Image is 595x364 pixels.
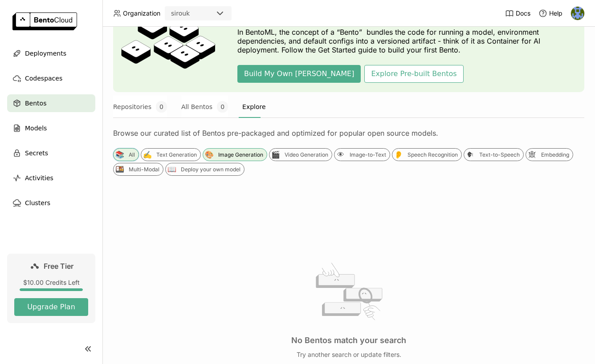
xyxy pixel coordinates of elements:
[527,150,537,159] div: 🕸
[7,254,95,323] a: Free Tier$10.00 Credits LeftUpgrade Plan
[394,150,403,159] div: 👂
[113,96,167,118] button: Repositories
[571,7,584,20] img: King Sirouk
[334,148,390,161] div: 👁Image-to-Text
[129,166,159,173] div: Multi-Modal
[120,15,216,74] img: cover onboarding
[123,9,160,17] span: Organization
[25,48,66,59] span: Deployments
[25,198,50,208] span: Clusters
[364,65,463,83] button: Explore Pre-built Bentos
[165,163,245,176] div: 📖Deploy your own model
[271,150,280,159] div: 🎬
[7,69,95,87] a: Codespaces
[465,150,475,159] div: 🗣
[516,9,530,17] span: Docs
[336,150,345,159] div: 👁
[115,165,124,174] div: 🍱
[25,98,46,109] span: Bentos
[25,123,47,133] span: Models
[25,173,53,183] span: Activities
[541,151,569,158] div: Embedding
[218,151,263,158] div: Image Generation
[538,9,562,18] div: Help
[181,96,228,118] button: All Bentos
[204,150,214,159] div: 🎨
[549,9,562,17] span: Help
[14,279,88,287] div: $10.00 Credits Left
[181,166,240,173] div: Deploy your own model
[141,148,201,161] div: ✍️Text Generation
[113,148,139,161] div: 📚All
[285,151,328,158] div: Video Generation
[242,96,266,118] button: Explore
[113,163,163,176] div: 🍱Multi-Modal
[479,151,520,158] div: Text-to-Speech
[7,144,95,162] a: Secrets
[7,194,95,212] a: Clusters
[269,148,332,161] div: 🎬Video Generation
[7,119,95,137] a: Models
[156,101,167,113] span: 0
[350,151,386,158] div: Image-to-Text
[14,298,88,316] button: Upgrade Plan
[156,151,197,158] div: Text Generation
[408,151,458,158] div: Speech Recognition
[44,262,73,271] span: Free Tier
[25,73,62,84] span: Codespaces
[113,129,584,138] div: Browse our curated list of Bentos pre-packaged and optimized for popular open source models.
[464,148,524,161] div: 🗣Text-to-Speech
[315,258,383,325] img: no results
[191,9,192,18] input: Selected sirouk.
[7,44,95,62] a: Deployments
[297,351,401,359] p: Try another search or update filters.
[129,151,135,158] div: All
[217,101,228,113] span: 0
[115,150,124,159] div: 📚
[25,148,48,158] span: Secrets
[7,94,95,112] a: Bentos
[526,148,573,161] div: 🕸Embedding
[7,169,95,187] a: Activities
[505,9,530,18] a: Docs
[291,336,406,345] h3: No Bentos match your search
[392,148,462,161] div: 👂Speech Recognition
[203,148,267,161] div: 🎨Image Generation
[237,28,577,54] p: In BentoML, the concept of a “Bento” bundles the code for running a model, environment dependenci...
[167,165,176,174] div: 📖
[143,150,152,159] div: ✍️
[237,65,361,83] button: Build My Own [PERSON_NAME]
[12,12,77,30] img: logo
[171,9,190,18] div: sirouk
